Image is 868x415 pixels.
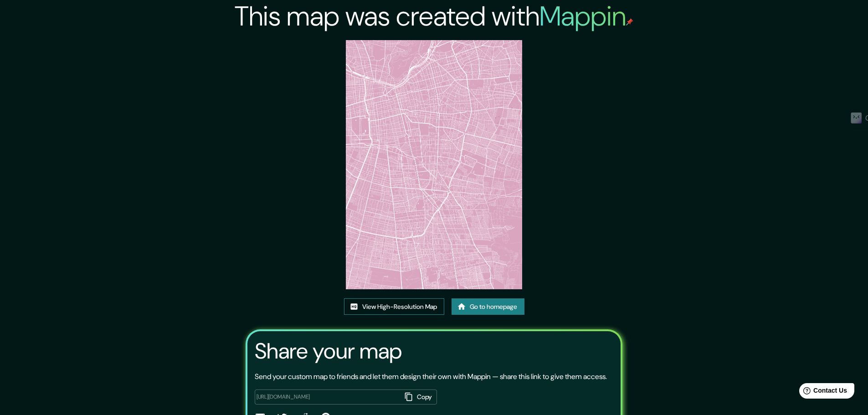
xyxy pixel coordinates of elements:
p: Send your custom map to friends and let them design their own with Mappin — share this link to gi... [255,371,607,382]
button: Copy [401,389,437,405]
img: created-map [346,40,522,289]
img: mappin-pin [626,18,633,26]
a: View High-Resolution Map [344,298,444,315]
h3: Share your map [255,338,402,364]
a: Go to homepage [452,298,524,315]
iframe: Help widget launcher [787,379,858,405]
